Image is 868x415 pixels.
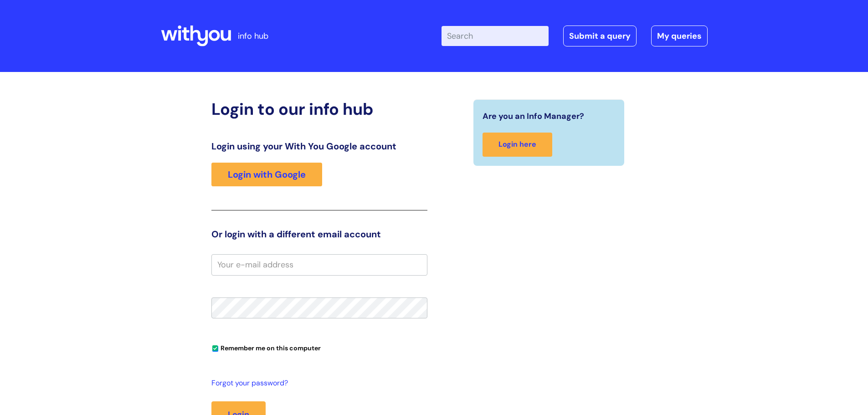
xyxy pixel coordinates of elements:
h3: Login using your With You Google account [211,141,427,152]
input: Search [442,26,549,46]
a: Login with Google [211,163,322,186]
a: Login here [483,133,552,157]
h3: Or login with a different email account [211,229,427,240]
a: My queries [651,26,708,46]
a: Submit a query [563,26,637,46]
div: You can uncheck this option if you're logging in from a shared device [211,340,427,355]
p: info hub [238,29,268,43]
a: Forgot your password? [211,377,423,390]
h2: Login to our info hub [211,99,427,119]
input: Your e-mail address [211,254,427,275]
label: Remember me on this computer [211,342,321,352]
input: Remember me on this computer [212,346,218,352]
span: Are you an Info Manager? [483,109,584,123]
